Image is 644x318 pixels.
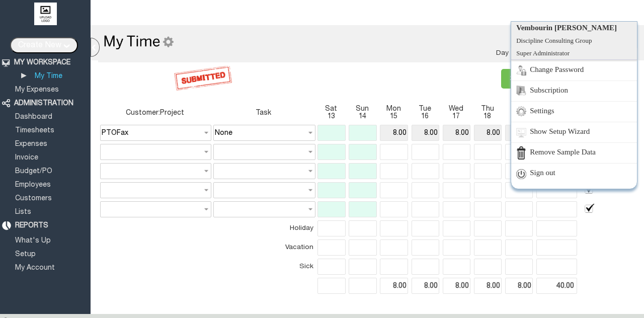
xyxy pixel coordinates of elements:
span: 17 [443,113,470,120]
span: Tue [412,105,439,113]
span: Thu [474,105,501,113]
a: Subscription [511,81,637,101]
iframe: Opens a widget where you can find more information [567,288,621,313]
a: What's Up [14,237,52,244]
th: Task [213,104,313,122]
th: Customer:Project [100,104,209,122]
img: img_trans.gif [516,85,526,98]
img: SUBMITTEDSTAMP.png [174,65,232,91]
span: Discipline Consulting Group [511,34,637,47]
td: Holiday [213,220,313,236]
img: MyTimeGear.png [103,34,174,49]
div: ADMINISTRATION [14,99,73,108]
img: upload logo [34,3,57,25]
span: 14 [349,113,376,120]
a: My Account [14,265,56,271]
a: Day View [492,48,529,58]
div: MY WORKSPACE [14,58,70,67]
div: ▶ [21,71,29,80]
span: 16 [412,113,439,120]
span: Vembourin [PERSON_NAME] [511,22,637,34]
a: Budget/PO [14,168,54,175]
a: Timesheets [14,127,56,134]
a: My Expenses [14,87,60,93]
a: Remove Sample Data [511,142,637,163]
img: delete.png [516,146,526,160]
a: Employees [14,182,52,188]
td: Sick [213,259,313,275]
span: Super Administrator [511,47,637,60]
img: img_trans.gif [516,126,526,139]
a: Change Password [511,60,637,81]
span: Sat [317,105,345,113]
span: 18 [474,113,501,120]
a: Invoice [14,154,40,161]
a: Lists [14,209,33,215]
span: Wed [443,105,470,113]
span: Mon [380,105,407,113]
a: Customers [14,195,53,202]
img: Help [605,5,626,22]
span: 13 [317,113,345,120]
span: 15 [380,113,407,120]
a: Setup [14,251,37,258]
span: Fri [505,105,532,113]
input: Submit [501,69,546,89]
a: REPORTS [14,222,50,229]
td: Vacation [213,240,313,256]
a: Dashboard [14,114,54,120]
img: img_trans.gif [516,105,526,118]
span: 19 [505,113,532,120]
input: Create New [10,37,78,53]
input: PTOFax [100,125,211,141]
a: Sign out [511,163,637,184]
a: Show Setup Wizard [511,122,637,142]
a: My Time [33,73,64,79]
img: img_trans.gif [516,167,526,180]
div: Hide Menus [91,38,100,57]
img: img_trans.gif [516,64,526,77]
a: Settings [511,101,637,122]
span: Sun [349,105,376,113]
a: Expenses [14,141,49,147]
